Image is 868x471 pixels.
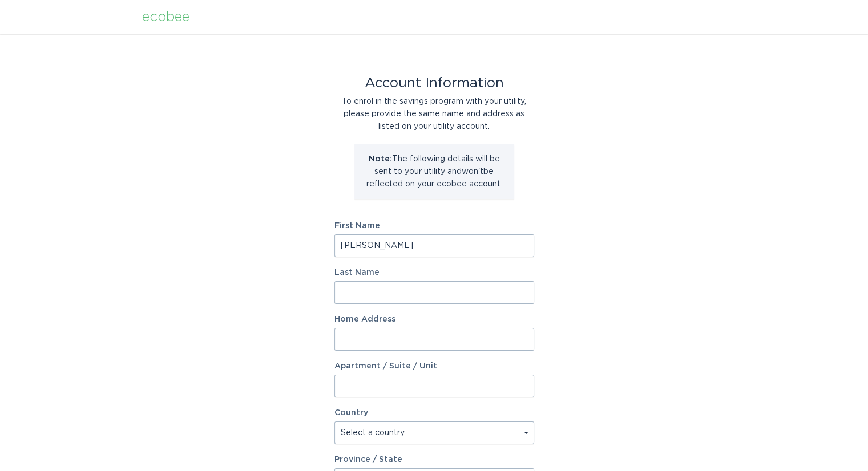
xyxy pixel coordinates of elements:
[334,269,534,277] label: Last Name
[363,153,506,190] p: The following details will be sent to your utility and won't be reflected on your ecobee account.
[334,409,368,417] label: Country
[369,155,392,163] strong: Note:
[334,222,534,230] label: First Name
[334,362,534,370] label: Apartment / Suite / Unit
[334,315,534,323] label: Home Address
[142,11,189,23] div: ecobee
[334,77,534,90] div: Account Information
[334,95,534,133] div: To enrol in the savings program with your utility, please provide the same name and address as li...
[334,456,402,464] label: Province / State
